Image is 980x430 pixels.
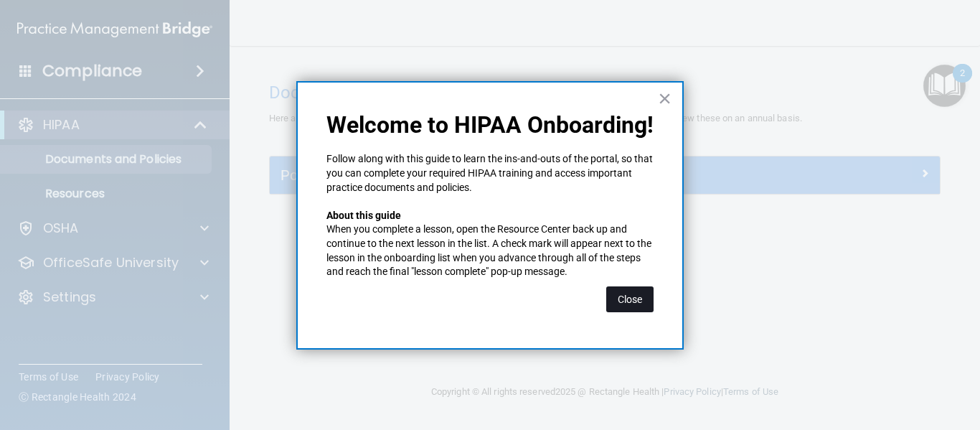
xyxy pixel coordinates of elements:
[326,210,401,221] strong: About this guide
[658,87,672,110] button: Close
[326,223,654,279] p: When you complete a lesson, open the Resource Center back up and continue to the next lesson in t...
[326,152,654,195] p: Follow along with this guide to learn the ins-and-outs of the portal, so that you can complete yo...
[326,111,654,139] p: Welcome to HIPAA Onboarding!
[606,286,654,312] button: Close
